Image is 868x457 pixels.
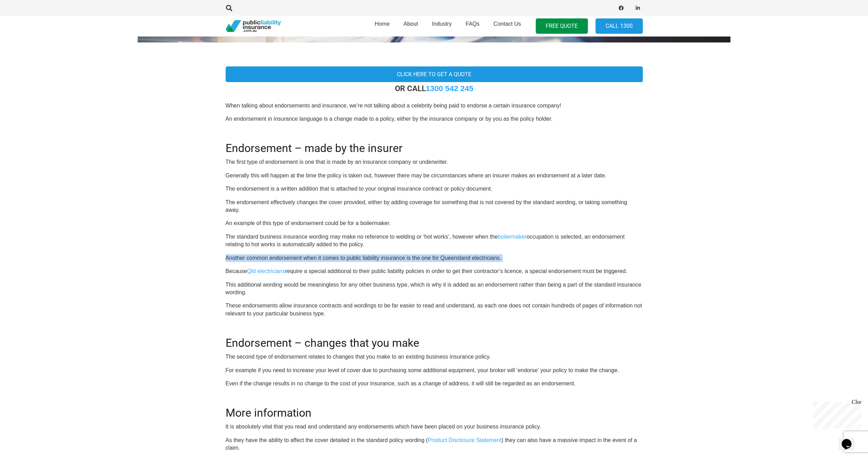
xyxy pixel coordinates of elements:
h2: More information [226,398,643,419]
p: When talking about endorsements and insurance, we’re not talking about a celebrity being paid to ... [226,102,643,110]
a: Product Disclosure Statement [428,437,502,443]
p: An endorsement in insurance language is a change made to a policy, either by the insurance compan... [226,115,643,123]
iframe: chat widget [810,399,861,428]
a: Search [222,5,236,11]
a: Home [368,14,397,39]
span: About [404,21,418,27]
a: Qld electricians [247,268,285,274]
div: Chat live with an agent now!Close [3,3,48,50]
a: LinkedIn [633,3,643,13]
p: The second type of endorsement relates to changes that you make to an existing business insurance... [226,353,643,361]
p: The standard business insurance wording may make no reference to welding or ‘hot works’, however ... [226,233,643,249]
a: Click here to get a quote [226,66,643,82]
p: The endorsement effectively changes the cover provided, either by adding coverage for something t... [226,199,643,214]
p: Another common endorsement when it comes to public liability insurance is the one for Queensland ... [226,254,643,262]
span: FAQs [465,21,479,27]
a: Call 1300 [595,18,643,34]
a: FREE QUOTE [536,18,588,34]
span: Contact Us [493,21,521,27]
p: The endorsement is a written addition that is attached to your original insurance contract or pol... [226,185,643,193]
a: About [397,14,425,39]
p: Generally this will happen at the time the policy is taken out, however there may be circumstance... [226,172,643,179]
p: An example of this type of endorsement could be for a boilermaker. [226,219,643,227]
p: Even if the change results in no change to the cost of your insurance, such as a change of addres... [226,380,643,387]
p: Because require a special additional to their public liability policies in order to get their con... [226,267,643,275]
span: Home [375,21,390,27]
p: It is absolutely vital that you read and understand any endorsements which have been placed on yo... [226,423,643,431]
p: As they have the ability to affect the cover detailed in the standard policy wording ( ) they can... [226,436,643,452]
p: These endorsements allow insurance contracts and wordings to be far easier to read and understand... [226,302,643,318]
iframe: chat widget [839,429,861,450]
p: This additional wording would be meaningless for any other business type, which is why it is adde... [226,281,643,297]
strong: OR CALL [395,84,473,93]
span: Industry [432,21,452,27]
a: Facebook [616,3,626,13]
p: For example if you need to increase your level of cover due to purchasing some additional equipme... [226,367,643,374]
a: 1300 542 245 [426,84,473,93]
a: boilermaker [497,234,527,240]
a: Industry [425,14,459,39]
a: pli_logotransparent [226,20,281,32]
h2: Endorsement – made by the insurer [226,133,643,155]
h2: Endorsement – changes that you make [226,328,643,350]
a: FAQs [459,14,486,39]
a: Contact Us [486,14,528,39]
p: The first type of endorsement is one that is made by an insurance company or underwriter. [226,158,643,166]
